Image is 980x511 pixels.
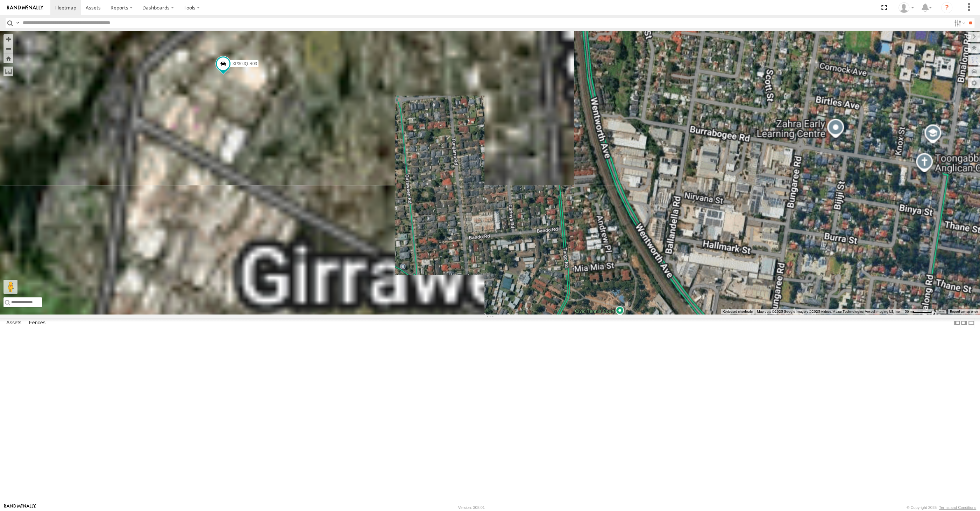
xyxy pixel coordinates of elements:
label: Dock Summary Table to the Right [960,318,967,328]
label: Map Settings [968,78,980,88]
label: Search Query [15,18,20,28]
label: Hide Summary Table [968,318,975,328]
a: Terms (opens in new tab) [937,310,945,313]
div: Quang MAC [896,2,916,13]
i: ? [941,2,952,13]
span: 50 m [905,310,913,313]
label: Search Filter Options [951,18,966,28]
span: XP30JQ-R03 [232,61,257,66]
a: Visit our Website [4,504,36,511]
button: Keyboard shortcuts [723,309,753,314]
label: Measure [3,67,13,76]
label: Fences [26,318,49,328]
div: © Copyright 2025 - [907,505,976,510]
button: Map Scale: 50 m per 50 pixels [903,309,934,314]
img: rand-logo.svg [7,5,43,10]
label: Assets [3,318,25,328]
button: Zoom in [3,34,13,44]
button: Zoom Home [3,54,13,63]
div: Version: 308.01 [458,505,485,510]
button: Zoom out [3,44,13,54]
a: Report a map error [950,310,978,313]
a: Terms and Conditions [939,505,976,510]
button: Drag Pegman onto the map to open Street View [3,280,17,294]
span: Map data ©2025 Google Imagery ©2025 Airbus, Maxar Technologies, Vexcel Imaging US, Inc. [757,310,901,313]
label: Dock Summary Table to the Left [953,318,960,328]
